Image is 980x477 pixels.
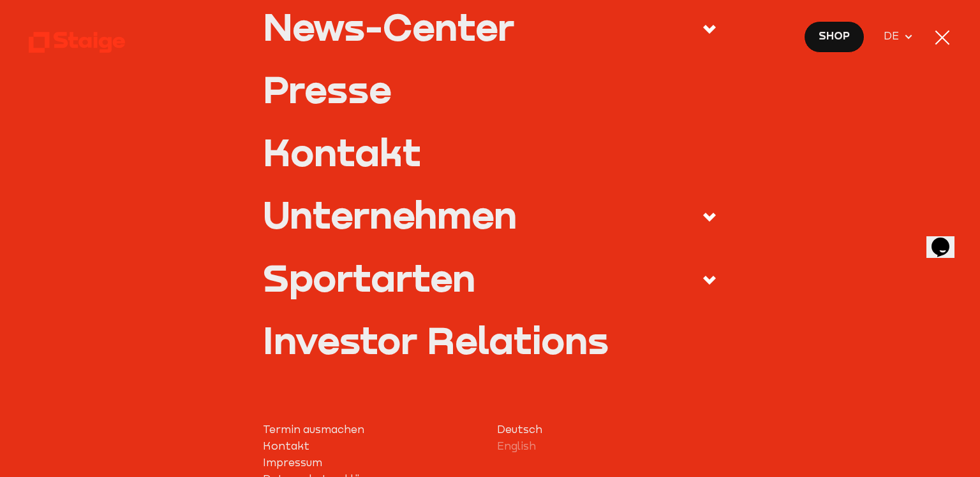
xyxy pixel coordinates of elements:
[263,196,517,233] div: Unternehmen
[263,259,475,296] div: Sportarten
[497,438,717,455] a: English
[263,133,717,171] a: Kontakt
[263,422,483,438] a: Termin ausmachen
[263,455,483,471] a: Impressum
[819,28,850,45] span: Shop
[263,438,483,455] a: Kontakt
[804,21,865,53] a: Shop
[884,28,903,45] span: DE
[497,422,717,438] a: Deutsch
[926,220,967,258] iframe: chat widget
[263,321,717,359] a: Investor Relations
[263,8,514,45] div: News-Center
[263,70,717,108] a: Presse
